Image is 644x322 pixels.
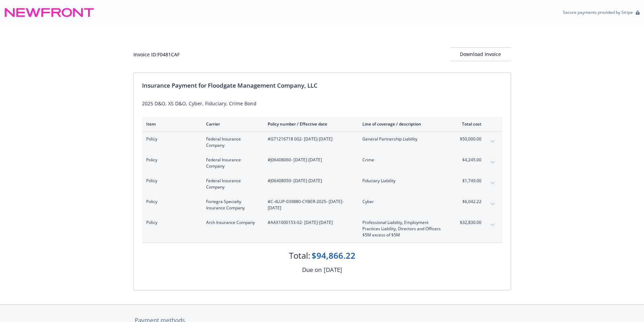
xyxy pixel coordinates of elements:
[206,178,257,190] span: Federal Insurance Company
[268,121,351,127] div: Policy number / Effective date
[362,199,444,205] span: Cyber
[146,157,195,163] span: Policy
[146,199,195,205] span: Policy
[133,51,180,58] div: Invoice ID: F0481CAF
[362,136,444,142] span: General Partnership Liability
[146,136,195,142] span: Policy
[142,215,502,242] div: PolicyArch Insurance Company#AAX1000153-02- [DATE]-[DATE]Professional Liability, Employment Pract...
[362,121,444,127] div: Line of coverage / description
[268,178,351,184] span: #J06408059 - [DATE]-[DATE]
[268,219,351,226] span: #AAX1000153-02 - [DATE]-[DATE]
[146,219,195,226] span: Policy
[362,157,444,163] span: Crime
[487,157,498,168] button: expand content
[206,136,257,148] span: Federal Insurance Company
[455,136,481,142] span: $50,000.00
[146,178,195,184] span: Policy
[455,121,481,127] div: Total cost
[142,81,502,90] div: Insurance Payment for Floodgate Management Company, LLC
[268,157,351,163] span: #J06408060 - [DATE]-[DATE]
[302,265,322,274] div: Due on
[450,48,511,61] div: Download Invoice
[324,265,342,274] div: [DATE]
[142,153,502,174] div: PolicyFederal Insurance Company#J06408060- [DATE]-[DATE]Crime$4,245.00expand content
[455,219,481,226] span: $32,830.00
[206,219,257,226] span: Arch Insurance Company
[487,199,498,210] button: expand content
[142,132,502,153] div: PolicyFederal Insurance Company#G71216718 002- [DATE]-[DATE]General Partnership Liability$50,000....
[146,121,195,127] div: Item
[362,219,444,238] span: Professional Liability, Employment Practices Liability, Directors and Officers $5M excess of $5M
[455,157,481,163] span: $4,245.00
[487,219,498,231] button: expand content
[563,9,633,15] p: Secure payments provided by Stripe
[455,199,481,205] span: $6,042.22
[487,178,498,189] button: expand content
[362,178,444,184] span: Fiduciary Liability
[487,136,498,147] button: expand content
[206,157,257,169] span: Federal Insurance Company
[206,121,257,127] div: Carrier
[312,250,355,261] div: $94,866.22
[206,199,257,211] span: Fortegra Specialty Insurance Company
[455,178,481,184] span: $1,749.00
[450,47,511,61] button: Download Invoice
[268,199,351,211] span: #C-4LUP-039880-CYBER-2025 - [DATE]-[DATE]
[142,174,502,194] div: PolicyFederal Insurance Company#J06408059- [DATE]-[DATE]Fiduciary Liability$1,749.00expand content
[268,136,351,142] span: #G71216718 002 - [DATE]-[DATE]
[289,250,310,261] div: Total:
[142,100,502,107] div: 2025 D&O, XS D&O, Cyber, Fiduciary, Crime Bond
[142,194,502,215] div: PolicyFortegra Specialty Insurance Company#C-4LUP-039880-CYBER-2025- [DATE]-[DATE]Cyber$6,042.22e...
